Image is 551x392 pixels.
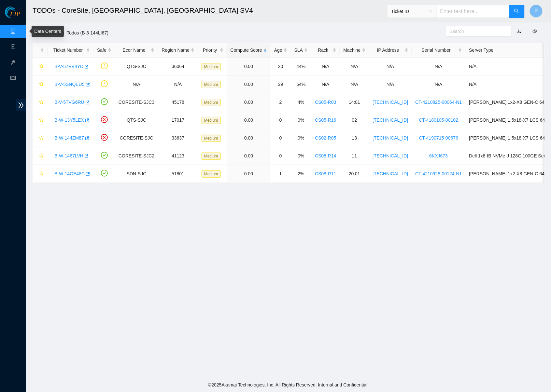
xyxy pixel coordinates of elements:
[202,135,221,142] span: Medium
[373,171,408,176] a: [TECHNICAL_ID]
[291,147,311,165] td: 0%
[509,5,525,18] button: search
[340,165,369,183] td: 20:01
[291,75,311,93] td: 64%
[54,153,83,158] a: B-W-1467LVH
[202,63,221,70] span: Medium
[227,75,271,93] td: 0.00
[340,75,369,93] td: N/A
[101,98,108,105] span: check-circle
[158,129,198,147] td: 33637
[391,7,432,16] span: Ticket ID
[512,26,526,36] button: download
[26,378,551,392] footer: © 2025 Akamai Technologies, Inc. All Rights Reserved. Internal and Confidential.
[5,7,33,18] img: Akamai Technologies
[517,29,521,34] a: download
[202,153,221,160] span: Medium
[158,75,198,93] td: N/A
[202,117,221,124] span: Medium
[115,147,158,165] td: CORESITE-SJC2
[101,134,108,141] span: close-circle
[340,93,369,111] td: 14:01
[311,75,340,93] td: N/A
[54,171,85,176] a: B-W-14OE48C
[315,117,336,123] a: CS05-R16
[419,117,459,123] a: CT-4180105-00102
[202,99,221,106] span: Medium
[271,165,291,183] td: 1
[158,147,198,165] td: 41123
[369,75,412,93] td: N/A
[115,75,158,93] td: N/A
[373,100,408,105] a: [TECHNICAL_ID]
[315,171,336,176] a: CS08-R11
[291,129,311,147] td: 0%
[315,153,336,158] a: CS08-R14
[271,111,291,129] td: 0
[36,169,44,179] button: star
[436,5,509,18] input: Enter text here...
[430,153,448,158] a: 6KXJ673
[54,82,85,87] a: B-V-5SNQEU5
[39,100,44,105] span: star
[115,111,158,129] td: QTS-SJC
[271,58,291,75] td: 20
[101,80,108,87] span: exclamation-circle
[39,118,44,123] span: star
[54,100,84,105] a: B-V-5TVG6RU
[115,58,158,75] td: QTS-SJC
[16,99,26,111] span: double-right
[419,135,459,141] a: CT-4190715-00676
[291,58,311,75] td: 44%
[315,100,336,105] a: CS05-R03
[36,79,44,89] button: star
[271,93,291,111] td: 2
[158,111,198,129] td: 17017
[101,62,108,69] span: exclamation-circle
[39,82,44,87] span: star
[450,28,502,35] input: Search
[39,64,44,69] span: star
[535,7,538,15] span: P
[101,116,108,123] span: close-circle
[115,93,158,111] td: CORESITE-SJC3
[311,58,340,75] td: N/A
[101,152,108,159] span: check-circle
[373,135,408,141] a: [TECHNICAL_ID]
[158,165,198,183] td: 51801
[36,133,44,143] button: star
[36,151,44,161] button: star
[10,73,16,86] span: read
[373,117,408,123] a: [TECHNICAL_ID]
[54,117,84,123] a: B-W-13Y5LEX
[514,8,519,15] span: search
[5,12,20,20] a: Akamai TechnologiesFTP
[227,165,271,183] td: 0.00
[158,58,198,75] td: 36064
[115,129,158,147] td: CORESITE-SJC
[67,30,108,35] a: Todos (B-3-144LI67)
[533,29,537,34] span: eye
[36,61,44,72] button: star
[271,129,291,147] td: 0
[115,165,158,183] td: SDN-SJC
[101,170,108,177] span: check-circle
[34,29,61,34] a: Data Centers
[373,153,408,158] a: [TECHNICAL_ID]
[315,135,336,141] a: CS02-R05
[39,154,44,159] span: star
[54,64,83,69] a: B-V-57RV4YD
[10,11,20,17] span: FTP
[202,81,221,88] span: Medium
[271,147,291,165] td: 0
[271,75,291,93] td: 29
[202,170,221,178] span: Medium
[412,58,466,75] td: N/A
[340,111,369,129] td: 02
[291,93,311,111] td: 4%
[340,129,369,147] td: 13
[39,171,44,177] span: star
[54,135,84,141] a: B-W-144ZM87
[158,93,198,111] td: 45178
[530,5,543,18] button: P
